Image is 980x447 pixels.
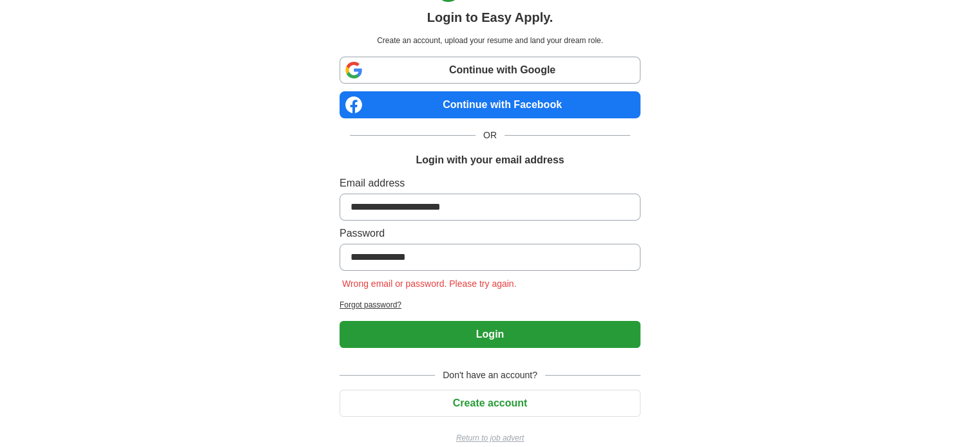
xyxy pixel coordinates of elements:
label: Email address [340,176,640,191]
label: Password [340,226,640,241]
h1: Login with your email address [416,152,564,168]
h1: Login to Easy Apply. [427,8,553,27]
a: Continue with Google [340,57,640,84]
span: OR [476,129,504,142]
button: Create account [340,390,640,417]
span: Don't have an account? [435,369,545,382]
a: Return to job advert [340,432,640,444]
button: Login [340,321,640,348]
a: Continue with Facebook [340,91,640,118]
p: Create an account, upload your resume and land your dream role. [342,35,638,46]
a: Forgot password? [340,299,640,311]
a: Create account [340,397,640,408]
span: Wrong email or password. Please try again. [340,278,519,289]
